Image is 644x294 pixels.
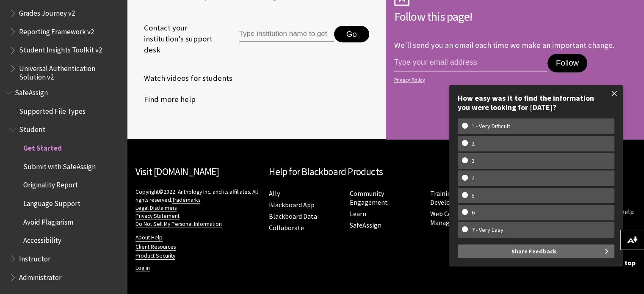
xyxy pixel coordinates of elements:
a: Web Community Manager [430,209,478,227]
a: Community Engagement [349,189,387,207]
w-span: 5 [462,192,484,199]
span: Universal Authentication Solution v2 [19,61,121,81]
span: Student [19,123,45,134]
span: Contact your institution's support desk [135,22,220,56]
span: Grades Journey v2 [19,6,75,17]
span: Avoid Plagiarism [23,215,73,226]
p: Copyright©2022. Anthology Inc. and its affiliates. All rights reserved. [135,188,260,228]
span: Share Feedback [511,245,556,258]
a: Trademarks [172,196,200,204]
div: How easy was it to find the information you were looking for [DATE]? [458,93,614,112]
span: Administrator [19,270,61,282]
w-span: 2 [462,140,484,147]
button: Share Feedback [458,245,614,258]
a: Privacy Statement [135,212,180,220]
a: About Help [135,234,163,242]
a: Privacy Policy [394,77,633,83]
span: Originality Report [23,178,78,190]
a: Do Not Sell My Personal Information [135,220,222,228]
a: Collaborate [269,223,304,232]
h2: Help for Blackboard Products [269,165,502,179]
span: SafeAssign [15,85,48,97]
w-span: 7 - Very Easy [462,226,513,234]
w-span: 3 [462,157,484,165]
a: Log in [135,264,150,272]
a: Visit [DOMAIN_NAME] [135,165,219,178]
span: Student Insights Toolkit v2 [19,43,102,55]
h2: Follow this page! [394,8,636,25]
a: Watch videos for students [135,72,232,85]
p: We'll send you an email each time we make an important change. [394,40,614,50]
span: Supported File Types [19,104,86,115]
a: Blackboard App [269,201,315,209]
span: Language Support [23,196,80,208]
w-span: 1 - Very Difficult [462,123,520,130]
span: Submit with SafeAssign [23,159,96,171]
input: email address [394,54,547,71]
a: Learn [349,209,366,218]
span: Instructor [19,252,50,263]
input: Type institution name to get support [239,26,334,43]
span: Reporting Framework v2 [19,25,94,36]
a: Find more help [135,93,196,106]
w-span: 4 [462,175,484,182]
a: Ally [269,189,280,198]
button: Follow [547,54,587,72]
a: Client Resources [135,243,176,251]
a: SafeAssign [349,221,381,230]
a: Legal Disclaimers [135,204,177,212]
w-span: 6 [462,209,484,216]
nav: Book outline for Blackboard SafeAssign [5,85,122,284]
a: Training and Development Manager [430,189,497,207]
a: Product Security [135,252,175,260]
button: Go [334,26,369,43]
span: Accessibility [23,234,61,245]
span: Get Started [23,141,62,152]
a: Blackboard Data [269,212,317,221]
